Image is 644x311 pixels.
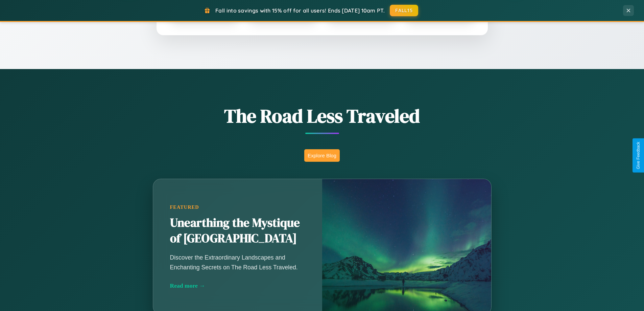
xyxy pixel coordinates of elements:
button: FALL15 [390,5,418,16]
div: Give Feedback [636,142,641,169]
div: Featured [170,204,305,210]
h1: The Road Less Traveled [119,103,525,129]
button: Explore Blog [304,149,340,162]
span: Fall into savings with 15% off for all users! Ends [DATE] 10am PT. [215,7,385,14]
p: Discover the Extraordinary Landscapes and Enchanting Secrets on The Road Less Traveled. [170,253,305,272]
h2: Unearthing the Mystique of [GEOGRAPHIC_DATA] [170,215,305,246]
div: Read more → [170,282,305,289]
